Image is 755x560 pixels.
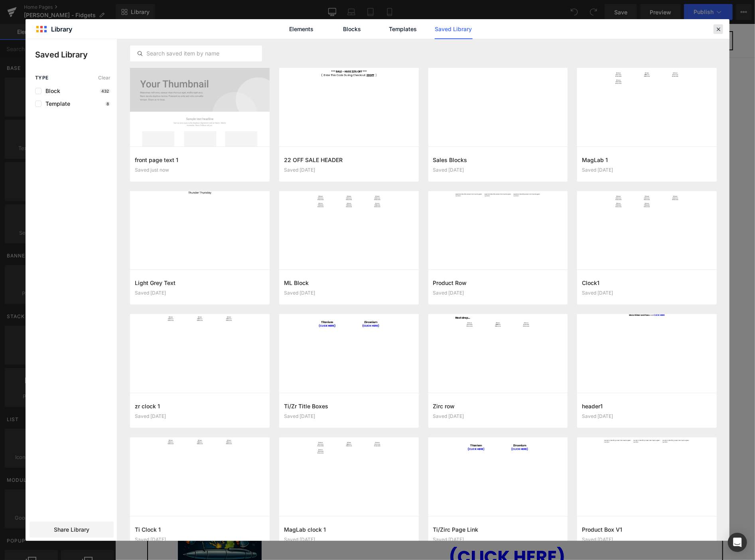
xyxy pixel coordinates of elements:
[433,525,563,534] h3: Ti/Zirc Page Link
[100,89,110,93] p: 432
[284,279,414,287] h3: ML Block
[130,49,262,58] input: Search saved item by name
[39,214,66,223] u: THIS pen
[582,156,712,164] h3: MagLab 1
[135,537,265,542] div: Saved [DATE]
[39,147,314,156] p: This pen is YOUR .
[321,497,462,512] strong: (Various, one-off pens...)
[284,167,414,173] div: Saved [DATE]
[135,279,265,287] h3: Light Grey Text
[39,214,314,243] p: is all about "slow burn" quality. We have spent a long time refining the design over years. We th...
[284,525,414,534] h3: MagLab clock 1
[283,19,321,39] a: Elements
[435,19,473,39] a: Saved Library
[241,474,542,498] strong: *** Random Custom Pen Drop ***
[433,537,563,542] div: Saved [DATE]
[452,250,475,259] span: $227.00
[54,526,89,534] span: Share Library
[35,49,117,61] p: Saved Library
[546,12,576,21] span: SIGN IN
[39,80,314,109] p: This Stonewashed Hex Pen is not just a pen. It's a statement against mediocrity. In fact, I will ...
[433,167,563,173] div: Saved [DATE]
[284,537,414,542] div: Saved [DATE]
[284,290,414,296] div: Saved [DATE]
[582,279,712,287] h3: Clock1
[284,156,414,164] h3: 22 OFF SALE HEADER
[582,402,712,410] h3: header1
[135,156,265,164] h3: front page text 1
[433,290,563,296] div: Saved [DATE]
[333,414,450,438] a: (CLICK HERE)
[135,414,265,419] div: Saved [DATE]
[582,414,712,419] div: Saved [DATE]
[333,19,371,39] a: Blocks
[135,402,265,410] h3: zr clock 1
[433,402,563,410] h3: Zirc row
[383,89,544,250] img: PenLab™ Custom Pen: PLD201 -
[444,262,483,269] span: Add To Cart
[323,318,460,342] strong: MagLab Sliders
[98,75,110,81] span: Clear
[138,271,274,281] u: Ready to fight the good fight along with you
[39,118,314,137] p: While everyone else is scrolling through social media clickbait and sensational headlines ...or w...
[284,414,414,419] div: Saved [DATE]
[358,76,569,86] a: PenLab™ Custom Pen: PLD201 - "Hex" (Stonewashed)
[433,156,563,164] h3: Sales Blocks
[284,402,414,410] h3: Ti/Zr Title Boxes
[582,290,712,296] div: Saved [DATE]
[437,259,490,273] button: Add To Cart
[90,147,110,156] i: lifeline
[582,167,712,173] div: Saved [DATE]
[135,167,265,173] div: Saved just now
[39,252,314,281] p: This pen is an anchor ...it is a 10-ton piece of engineering that does not change. It is there fo...
[433,414,563,419] div: Saved [DATE]
[41,88,60,94] span: Block
[333,521,450,545] a: (CLICK HERE)
[582,537,712,542] div: Saved [DATE]
[728,533,747,552] div: Open Intercom Messenger
[105,101,110,106] p: 8
[22,9,111,25] img: Magnus Store
[592,12,615,21] span: $0.00
[39,166,314,185] p: With fast-paced AI hitting us from every direction ...it feels like, just as we stand up and find...
[135,290,265,296] div: Saved [DATE]
[433,279,563,287] h3: Product Row
[546,12,576,22] a: SIGN IN
[41,101,70,107] span: Template
[582,525,712,534] h3: Product Box V1
[123,89,185,99] i: punch-in-the-face
[65,195,121,204] i: helps ground you
[49,224,78,233] i: ClickShift
[384,19,422,39] a: Templates
[135,525,265,534] h3: Ti Clock 1
[35,75,49,81] span: Type
[39,195,314,204] p: This pen .
[39,61,142,70] strong: You may not believe this, but...
[578,7,618,27] a: $0.00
